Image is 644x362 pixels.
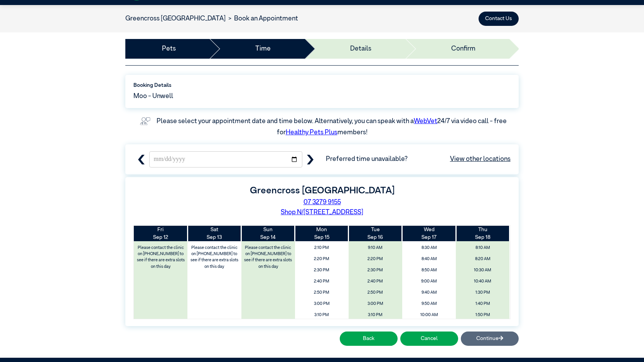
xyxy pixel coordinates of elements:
[405,277,453,286] span: 9:00 AM
[125,15,226,22] a: Greencross [GEOGRAPHIC_DATA]
[414,118,437,125] a: WebVet
[286,129,337,136] a: Healthy Pets Plus
[351,243,400,253] span: 9:10 AM
[351,288,400,298] span: 2:50 PM
[303,199,341,206] a: 07 3279 9155
[405,299,453,309] span: 9:50 AM
[405,266,453,275] span: 8:50 AM
[458,288,507,298] span: 1:30 PM
[351,266,400,275] span: 2:30 PM
[402,226,456,242] th: Sep 17
[351,277,400,286] span: 2:40 PM
[479,12,519,26] button: Contact Us
[133,81,511,89] label: Booking Details
[297,266,346,275] span: 2:30 PM
[326,154,511,164] span: Preferred time unavailable?
[226,14,298,24] li: Book an Appointment
[242,243,294,272] label: Please contact the clinic on [PHONE_NUMBER] to see if there are extra slots on this day
[188,243,241,272] label: Please contact the clinic on [PHONE_NUMBER] to see if there are extra slots on this day
[137,115,153,128] img: vet
[458,299,507,309] span: 1:40 PM
[351,310,400,320] span: 3:10 PM
[456,226,509,242] th: Sep 18
[458,243,507,253] span: 8:10 AM
[297,299,346,309] span: 3:00 PM
[340,332,398,346] button: Back
[458,277,507,286] span: 10:40 AM
[133,91,173,101] span: Moo - Unwell
[297,243,346,253] span: 2:10 PM
[351,299,400,309] span: 3:00 PM
[135,243,187,272] label: Please contact the clinic on [PHONE_NUMBER] to see if there are extra slots on this day
[405,288,453,298] span: 9:40 AM
[450,154,511,164] a: View other locations
[134,226,187,242] th: Sep 12
[349,226,402,242] th: Sep 16
[281,209,363,216] a: Shop N/[STREET_ADDRESS]
[255,44,271,54] a: Time
[405,310,453,320] span: 10:00 AM
[400,332,458,346] button: Cancel
[297,254,346,264] span: 2:20 PM
[458,266,507,275] span: 10:30 AM
[187,226,241,242] th: Sep 13
[125,14,298,24] nav: breadcrumb
[405,243,453,253] span: 8:30 AM
[458,254,507,264] span: 8:20 AM
[241,226,295,242] th: Sep 14
[157,118,508,136] label: Please select your appointment date and time below. Alternatively, you can speak with a 24/7 via ...
[295,226,349,242] th: Sep 15
[351,254,400,264] span: 2:20 PM
[250,186,394,195] label: Greencross [GEOGRAPHIC_DATA]
[405,254,453,264] span: 8:40 AM
[297,288,346,298] span: 2:50 PM
[297,277,346,286] span: 2:40 PM
[162,44,176,54] a: Pets
[297,310,346,320] span: 3:10 PM
[458,310,507,320] span: 1:50 PM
